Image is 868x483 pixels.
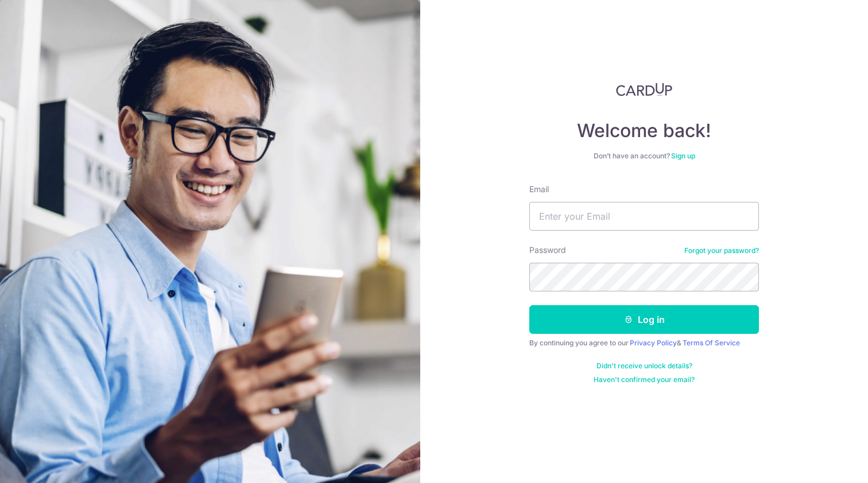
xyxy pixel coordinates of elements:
[616,83,672,96] img: CardUp Logo
[683,338,740,347] a: Terms Of Service
[529,151,759,161] div: Don’t have an account?
[671,151,695,160] a: Sign up
[529,305,759,334] button: Log in
[594,375,695,384] a: Haven't confirmed your email?
[529,202,759,231] input: Enter your Email
[684,246,759,255] a: Forgot your password?
[630,338,677,347] a: Privacy Policy
[529,244,566,256] label: Password
[596,361,692,371] a: Didn't receive unlock details?
[529,184,549,195] label: Email
[529,119,759,142] h4: Welcome back!
[529,338,759,348] div: By continuing you agree to our &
